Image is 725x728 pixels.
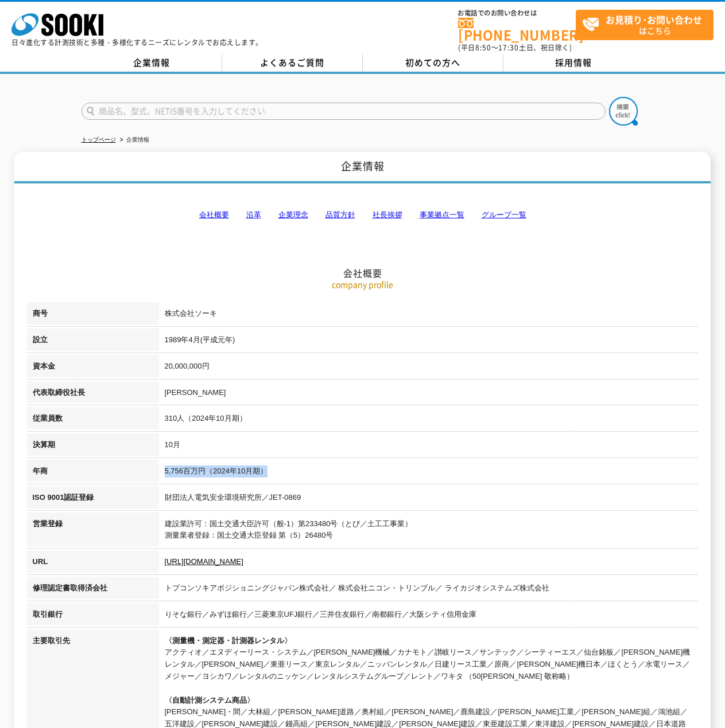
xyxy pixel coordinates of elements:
a: [PHONE_NUMBER] [458,18,576,41]
th: 営業登録 [27,512,159,551]
img: btn_search.png [609,97,638,126]
a: 初めての方へ [363,54,503,72]
td: トプコンソキアポジショニングジャパン株式会社／ 株式会社ニコン・トリンブル／ ライカジオシステムズ株式会社 [159,577,699,603]
a: グループ一覧 [482,210,526,219]
p: 日々進化する計測技術と多種・多様化するニーズにレンタルでお応えします。 [11,39,263,46]
a: 事業拠点一覧 [420,210,464,219]
td: 財団法人電気安全環境研究所／JET-0869 [159,486,699,512]
a: 品質方針 [325,210,355,219]
input: 商品名、型式、NETIS番号を入力してください [82,103,606,120]
th: 取引銀行 [27,603,159,629]
td: 株式会社ソーキ [159,302,699,328]
th: 従業員数 [27,407,159,433]
th: 商号 [27,302,159,328]
a: 社長挨拶 [373,210,402,219]
td: 20,000,000円 [159,355,699,381]
th: 代表取締役社長 [27,381,159,408]
span: 〈自動計測システム商品〉 [165,696,254,704]
td: [PERSON_NAME] [159,381,699,408]
span: (平日 ～ 土日、祝日除く) [458,42,572,53]
a: 採用情報 [503,54,644,72]
strong: お見積り･お問い合わせ [606,13,702,26]
td: 建設業許可：国土交通大臣許可（般-1）第233480号（とび／土工工事業） 測量業者登録：国土交通大臣登録 第（5）26480号 [159,512,699,551]
span: 17:30 [498,42,519,53]
span: はこちら [582,10,713,39]
td: 5,756百万円（2024年10月期） [159,460,699,486]
td: 310人（2024年10月期） [159,407,699,433]
a: お見積り･お問い合わせはこちら [576,10,714,40]
span: お電話でのお問い合わせは [458,10,576,17]
p: company profile [27,279,699,291]
a: 企業理念 [278,210,308,219]
td: りそな銀行／みずほ銀行／三菱東京UFJ銀行／三井住友銀行／南都銀行／大阪シティ信用金庫 [159,603,699,629]
th: 決算期 [27,433,159,460]
a: 沿革 [246,210,261,219]
th: ISO 9001認証登録 [27,486,159,512]
a: 会社概要 [199,210,229,219]
h1: 企業情報 [14,152,710,183]
th: URL [27,550,159,577]
h2: 会社概要 [27,152,699,279]
a: [URL][DOMAIN_NAME] [165,557,243,566]
span: 〈測量機・測定器・計測器レンタル〉 [165,636,292,645]
td: 10月 [159,433,699,460]
a: トップページ [82,136,116,143]
th: 修理認定書取得済会社 [27,577,159,603]
span: 初めての方へ [405,56,460,69]
th: 設立 [27,328,159,355]
th: 資本金 [27,355,159,381]
th: 年商 [27,460,159,486]
a: 企業情報 [82,54,222,72]
span: 8:50 [475,42,491,53]
li: 企業情報 [118,134,149,146]
a: よくあるご質問 [222,54,363,72]
td: 1989年4月(平成元年) [159,328,699,355]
